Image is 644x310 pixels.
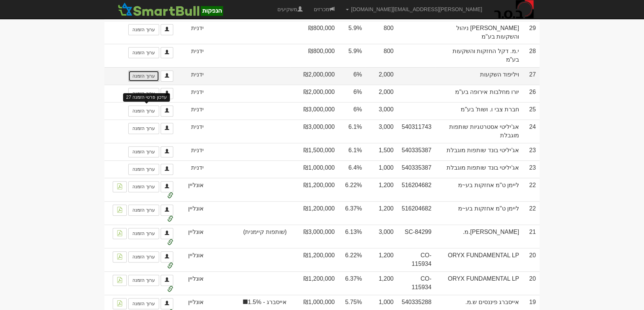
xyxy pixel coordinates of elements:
td: 800 [366,44,397,67]
img: SmartBull Logo [116,2,225,17]
td: 1,200 [366,178,397,201]
img: pdf-file-icon.png [117,300,123,306]
td: 2,000 [366,85,397,102]
td: 6.37% [338,271,366,295]
td: 5.9% [338,44,366,67]
td: ORYX FUNDAMENTAL LP [435,248,523,271]
td: CO-115934 [397,271,435,295]
td: 25 [523,102,540,120]
a: ערוך הזמנה [128,88,159,99]
td: 6.1% [338,143,366,160]
td: 516204682 [397,178,435,201]
td: ידנית [177,160,207,178]
td: ₪3,000,000 [290,102,338,120]
td: 6% [338,102,366,120]
td: ₪1,500,000 [290,143,338,160]
td: אונליין [177,271,207,295]
a: ערוך הזמנה [128,105,159,117]
td: 5.9% [338,21,366,44]
img: pdf-file-icon.png [117,207,123,213]
img: pdf-file-icon.png [117,277,123,283]
td: 1,200 [366,201,397,225]
td: ידנית [177,67,207,85]
a: ערוך הזמנה [128,146,159,157]
td: 6.22% [338,178,366,201]
td: ₪2,000,000 [290,67,338,85]
a: ערוך הזמנה [128,24,159,35]
td: 3,000 [366,120,397,143]
td: אונליין [177,201,207,225]
td: ₪800,000 [290,44,338,67]
td: 1,200 [366,248,397,271]
td: 6.37% [338,201,366,225]
a: ערוך הזמנה [128,47,159,58]
td: 1,000 [366,160,397,178]
td: 6% [338,85,366,102]
td: 540335387 [397,143,435,160]
td: 23 [523,160,540,178]
img: pdf-file-icon.png [117,230,123,236]
span: (שותפות קיימנית) [211,228,287,236]
td: ₪1,200,000 [290,248,338,271]
td: 6.4% [338,160,366,178]
td: 6% [338,67,366,85]
td: 22 [523,201,540,225]
td: 23 [523,143,540,160]
td: 21 [523,225,540,248]
td: אג'יליטי בונד שותפות מוגבלת [435,143,523,160]
td: 26 [523,85,540,102]
td: ידנית [177,44,207,67]
a: ערוך הזמנה [128,123,159,134]
td: ידנית [177,85,207,102]
td: ידנית [177,21,207,44]
td: ₪1,200,000 [290,201,338,225]
td: ORYX FUNDAMENTAL LP [435,271,523,295]
td: 27 [523,67,540,85]
td: 6.1% [338,120,366,143]
td: אג'יליטי אסטרטגיות שותפות מוגבלת [435,120,523,143]
td: 22 [523,178,540,201]
a: ערוך הזמנה [128,181,159,192]
td: SC-84299 [397,225,435,248]
a: ערוך הזמנה [128,298,159,309]
td: אונליין [177,248,207,271]
span: אייסברג - 1.5% [211,298,287,307]
td: ₪3,000,000 [290,120,338,143]
td: ₪800,000 [290,21,338,44]
td: 3,000 [366,225,397,248]
td: יורו מחלבות אירופה בע"מ [435,85,523,102]
td: 3,000 [366,102,397,120]
td: ידנית [177,143,207,160]
td: ידנית [177,102,207,120]
td: ₪1,200,000 [290,271,338,295]
a: ערוך הזמנה [128,228,159,239]
td: ליימן ט"מ אחזקות בע~מ [435,178,523,201]
div: עדכון פרטי הזמנה 27 [123,93,170,102]
td: ₪1,000,000 [290,160,338,178]
td: [PERSON_NAME] ניהול והשקעות בע"מ [435,21,523,44]
a: ערוך הזמנה [128,251,159,262]
td: אונליין [177,225,207,248]
td: 24 [523,120,540,143]
td: 540311743 [397,120,435,143]
td: 540335387 [397,160,435,178]
td: ויליפוד השקעות [435,67,523,85]
td: 1,200 [366,271,397,295]
td: אונליין [177,178,207,201]
img: pdf-file-icon.png [117,183,123,189]
a: ערוך הזמנה [128,71,159,82]
td: 6.13% [338,225,366,248]
td: 28 [523,44,540,67]
td: [PERSON_NAME].מ. [435,225,523,248]
td: חברת צבי ו. ושות' בע"מ [435,102,523,120]
td: 29 [523,21,540,44]
a: ערוך הזמנה [128,164,159,175]
td: 20 [523,271,540,295]
img: pdf-file-icon.png [117,254,123,260]
td: 20 [523,248,540,271]
td: י.מ. דקל החזקות והשקעות בע"מ [435,44,523,67]
a: ערוך הזמנה [128,275,159,286]
td: ₪2,000,000 [290,85,338,102]
td: 6.22% [338,248,366,271]
td: ידנית [177,120,207,143]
